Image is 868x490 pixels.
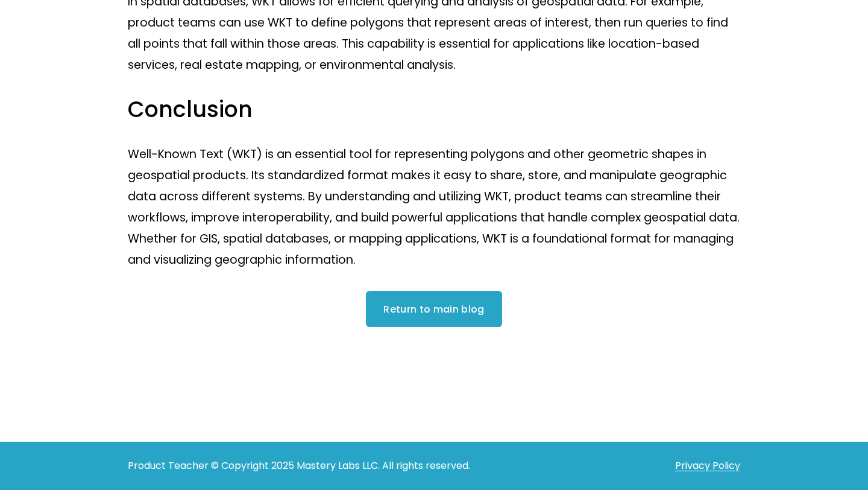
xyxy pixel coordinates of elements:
[128,457,529,475] p: Product Teacher © Copyright 2025 Mastery Labs LLC. All rights reserved.
[128,144,740,270] p: Well-Known Text (WKT) is an essential tool for representing polygons and other geometric shapes i...
[128,95,740,124] h3: Conclusion
[366,291,502,327] a: Return to main blog
[675,457,740,475] a: Privacy Policy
